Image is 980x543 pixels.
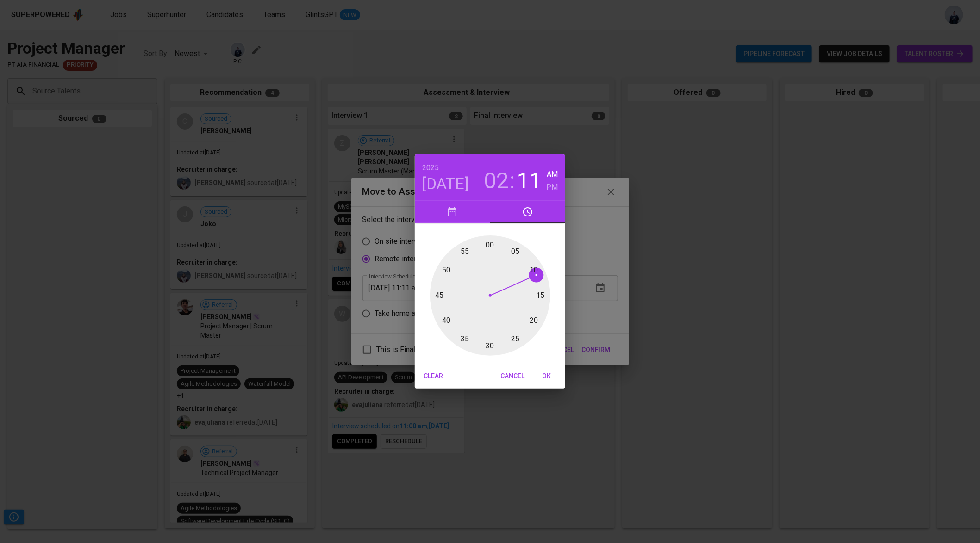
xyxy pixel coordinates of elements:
button: OK [532,368,562,385]
h6: AM [547,168,558,181]
button: AM [547,168,558,181]
button: PM [547,181,558,194]
button: Cancel [497,368,528,385]
button: Clear [418,368,448,385]
button: 2025 [422,161,439,174]
button: [DATE] [422,174,469,194]
span: Clear [422,370,444,382]
button: 02 [484,168,509,194]
h3: : [510,168,515,194]
button: 11 [517,168,542,194]
span: OK [536,370,558,382]
span: Cancel [500,370,524,382]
